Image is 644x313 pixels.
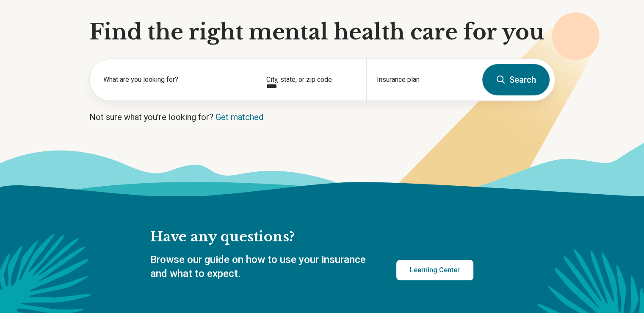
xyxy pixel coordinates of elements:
p: Browse our guide on how to use your insurance and what to expect. [150,253,376,281]
button: Search [482,64,550,95]
a: Get matched [216,112,263,122]
p: Not sure what you’re looking for? [89,111,555,123]
label: What are you looking for? [103,75,246,85]
h2: Have any questions? [150,228,473,246]
h1: Find the right mental health care for you [89,20,555,45]
a: Learning Center [396,260,473,280]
